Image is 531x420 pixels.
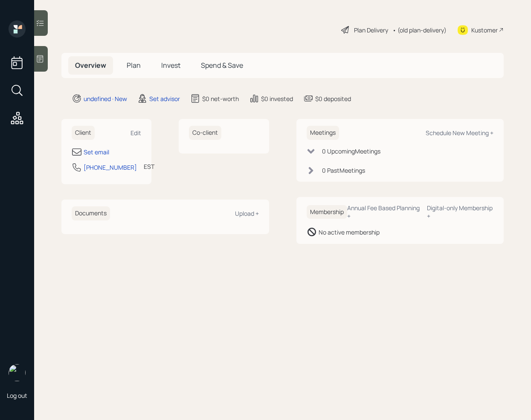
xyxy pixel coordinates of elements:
[84,148,109,156] div: Set email
[354,26,388,35] div: Plan Delivery
[84,94,127,103] div: undefined · New
[307,205,347,219] h6: Membership
[315,94,351,103] div: $0 deposited
[261,94,293,103] div: $0 invested
[131,129,141,137] div: Edit
[75,61,106,70] span: Overview
[9,364,26,381] img: retirable_logo.png
[7,391,27,400] div: Log out
[427,204,493,220] div: Digital-only Membership +
[322,147,380,156] div: 0 Upcoming Meeting s
[127,61,141,70] span: Plan
[149,94,180,103] div: Set advisor
[426,129,493,137] div: Schedule New Meeting +
[161,61,180,70] span: Invest
[72,126,95,140] h6: Client
[347,204,420,220] div: Annual Fee Based Planning +
[72,206,110,220] h6: Documents
[319,228,380,237] div: No active membership
[471,26,498,35] div: Kustomer
[189,126,221,140] h6: Co-client
[307,126,339,140] h6: Meetings
[392,26,447,35] div: • (old plan-delivery)
[201,61,243,70] span: Spend & Save
[144,162,154,171] div: EST
[202,94,239,103] div: $0 net-worth
[84,163,137,172] div: [PHONE_NUMBER]
[322,166,365,175] div: 0 Past Meeting s
[235,209,259,217] div: Upload +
